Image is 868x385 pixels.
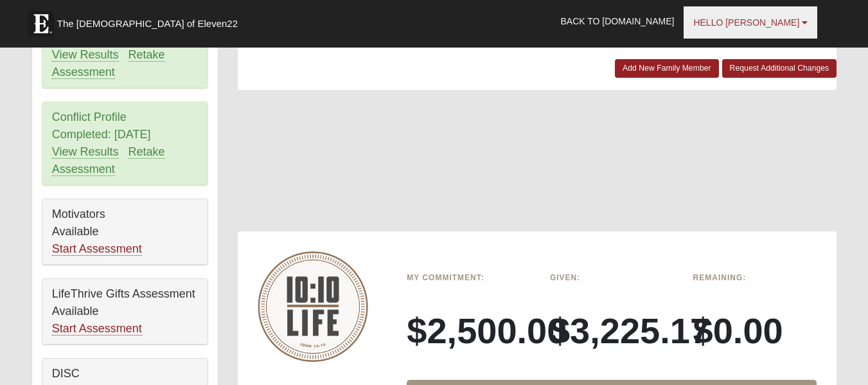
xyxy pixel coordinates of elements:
[258,251,369,362] img: 10-10-Life-logo-round-no-scripture.png
[42,279,208,345] div: LifeThrive Gifts Assessment Available
[684,6,817,39] a: Hello [PERSON_NAME]
[22,4,279,37] a: The [DEMOGRAPHIC_DATA] of Eleven22
[42,102,208,185] div: Conflict Profile Completed: [DATE]
[57,17,238,30] span: The [DEMOGRAPHIC_DATA] of Eleven22
[550,309,674,352] h3: $3,225.17
[42,199,208,265] div: Motivators Available
[693,273,817,282] h6: Remaining:
[693,17,799,28] span: Hello [PERSON_NAME]
[693,309,817,352] h3: $0.00
[52,242,142,256] a: Start Assessment
[615,59,719,78] a: Add New Family Member
[28,11,54,37] img: Eleven22 logo
[407,309,531,352] h3: $2,500.00
[722,59,837,78] a: Request Additional Changes
[550,273,674,282] h6: Given:
[52,48,119,62] a: View Results
[52,322,142,336] a: Start Assessment
[407,273,531,282] h6: My Commitment:
[52,145,119,159] a: View Results
[551,5,684,37] a: Back to [DOMAIN_NAME]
